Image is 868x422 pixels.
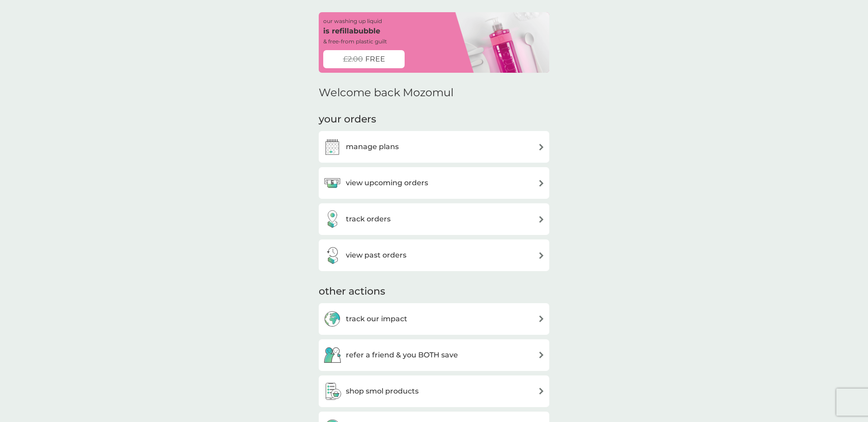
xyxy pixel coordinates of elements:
[319,285,385,299] h3: other actions
[323,37,387,46] p: & free-from plastic guilt
[346,141,399,153] h3: manage plans
[346,177,428,189] h3: view upcoming orders
[346,349,458,361] h3: refer a friend & you BOTH save
[343,53,363,65] span: £2.00
[538,252,545,259] img: arrow right
[538,315,545,322] img: arrow right
[346,213,391,225] h3: track orders
[365,53,385,65] span: FREE
[319,113,376,127] h3: your orders
[538,352,545,358] img: arrow right
[346,313,407,325] h3: track our impact
[323,17,382,25] p: our washing up liquid
[538,216,545,223] img: arrow right
[538,180,545,187] img: arrow right
[538,388,545,394] img: arrow right
[323,25,380,37] p: is refillabubble
[319,86,453,99] h2: Welcome back Mozomul
[346,385,419,397] h3: shop smol products
[346,249,406,261] h3: view past orders
[538,144,545,150] img: arrow right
